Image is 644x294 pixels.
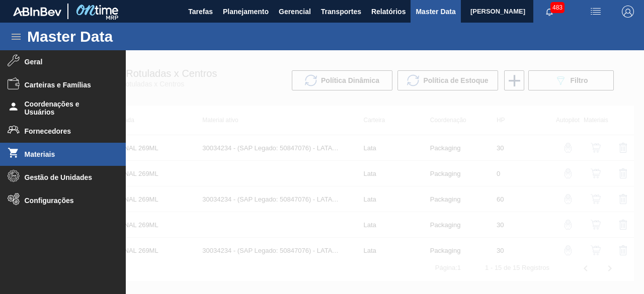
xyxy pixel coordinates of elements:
[279,6,311,18] span: Gerencial
[188,6,213,18] span: Tarefas
[622,6,634,18] img: Logout
[13,7,61,16] img: TNhmsLtSVTkK8tSr43FrP2fwEKptu5GPRR3wAAAABJRU5ErkJggg==
[25,100,108,116] span: Coordenações e Usuários
[550,2,565,13] span: 483
[27,31,206,42] h1: Master Data
[25,127,108,135] span: Fornecedores
[590,6,602,18] img: userActions
[533,5,566,19] button: Notificações
[416,6,455,18] span: Master Data
[25,150,108,158] span: Materiais
[371,6,406,18] span: Relatórios
[223,6,269,18] span: Planejamento
[25,81,108,89] span: Carteiras e Famílias
[25,173,108,181] span: Gestão de Unidades
[25,58,108,66] span: Geral
[321,6,361,18] span: Transportes
[25,197,108,205] span: Configurações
